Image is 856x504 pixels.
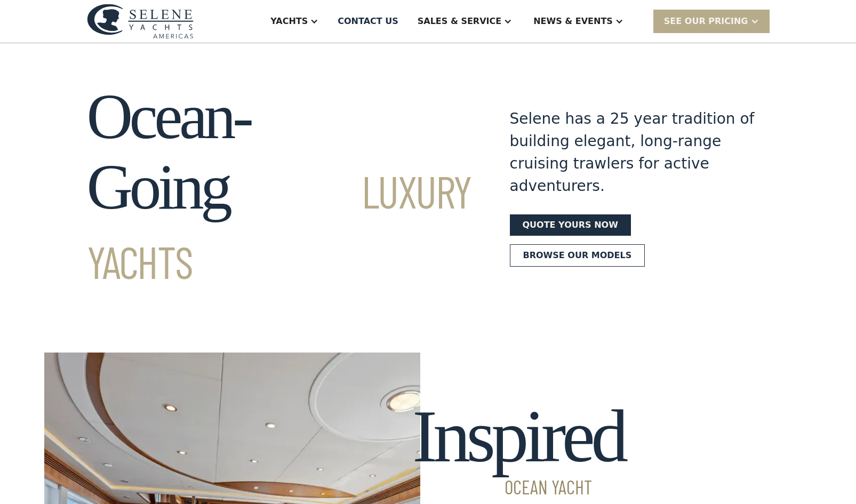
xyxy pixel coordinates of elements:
div: Yachts [270,15,308,28]
div: Selene has a 25 year tradition of building elegant, long-range cruising trawlers for active adven... [510,108,755,197]
img: logo [87,4,194,38]
h1: Ocean-Going [87,82,471,293]
div: News & EVENTS [533,15,613,28]
span: Luxury Yachts [87,164,471,288]
div: SEE Our Pricing [653,10,770,33]
span: Ocean Yacht [412,477,624,497]
div: Sales & Service [418,15,501,28]
div: SEE Our Pricing [664,15,748,28]
a: Browse our models [510,244,645,267]
div: Contact US [338,15,398,28]
a: Quote yours now [510,214,631,236]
